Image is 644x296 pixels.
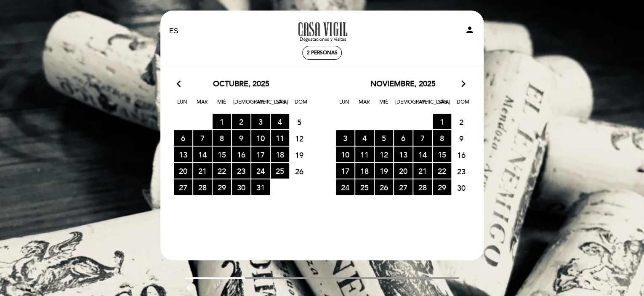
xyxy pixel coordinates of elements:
span: 23 [232,163,250,179]
span: 6 [174,130,192,146]
span: 29 [213,179,231,195]
span: 9 [452,131,471,146]
span: 3 [336,130,354,146]
span: 31 [251,179,270,195]
span: 27 [394,179,412,195]
span: 10 [251,130,270,146]
span: Mié [375,98,392,113]
span: 16 [452,147,471,163]
span: 7 [413,130,432,146]
span: 15 [433,147,451,162]
span: 12 [290,131,309,146]
span: Dom [293,98,309,113]
span: Sáb [273,98,290,113]
span: 30 [452,180,471,195]
span: 25 [271,163,289,179]
span: 26 [375,179,393,195]
span: 9 [232,130,250,146]
span: 10 [336,147,354,162]
span: 28 [193,179,212,195]
span: 2 personas [307,50,338,56]
span: Mar [194,98,210,113]
span: 29 [433,179,451,195]
span: 20 [174,163,192,179]
span: 27 [174,179,192,195]
span: [DEMOGRAPHIC_DATA] [233,98,250,113]
span: 22 [213,163,231,179]
span: 18 [355,163,374,179]
span: 30 [232,179,250,195]
span: 17 [336,163,354,179]
span: 1 [213,114,231,129]
span: 11 [355,147,374,162]
span: 8 [213,130,231,146]
span: 18 [271,147,289,162]
span: Mié [213,98,230,113]
span: 7 [193,130,212,146]
span: 21 [413,163,432,179]
span: Vie [415,98,432,113]
span: 13 [394,147,412,162]
span: 6 [394,130,412,146]
span: [DEMOGRAPHIC_DATA] [395,98,412,113]
span: 17 [251,147,270,162]
span: 15 [213,147,231,162]
span: Lun [174,98,191,113]
span: 5 [375,130,393,146]
a: A la tarde en Casa Vigil [269,20,375,43]
i: arrow_backward [185,283,195,293]
span: 23 [452,163,471,179]
span: 2 [232,114,250,129]
span: 4 [271,114,289,129]
i: arrow_back_ios [177,79,184,90]
span: noviembre, 2025 [370,79,436,90]
span: 3 [251,114,270,129]
span: 25 [355,179,374,195]
span: 14 [413,147,432,162]
span: 26 [290,163,309,179]
span: 11 [271,130,289,146]
span: 2 [452,114,471,130]
span: Dom [455,98,471,113]
button: person [465,25,475,38]
span: 12 [375,147,393,162]
span: 20 [394,163,412,179]
span: Mar [356,98,373,113]
span: 24 [336,179,354,195]
span: Vie [253,98,270,113]
span: 16 [232,147,250,162]
span: 13 [174,147,192,162]
span: 24 [251,163,270,179]
span: 14 [193,147,212,162]
span: 19 [290,147,309,163]
span: 19 [375,163,393,179]
span: 1 [433,114,451,129]
span: 4 [355,130,374,146]
span: 22 [433,163,451,179]
span: 8 [433,130,451,146]
span: 21 [193,163,212,179]
span: 5 [290,114,309,130]
span: octubre, 2025 [213,79,269,90]
span: Lun [336,98,353,113]
i: person [465,25,475,35]
span: 28 [413,179,432,195]
i: arrow_forward_ios [460,79,467,90]
span: Sáb [435,98,452,113]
